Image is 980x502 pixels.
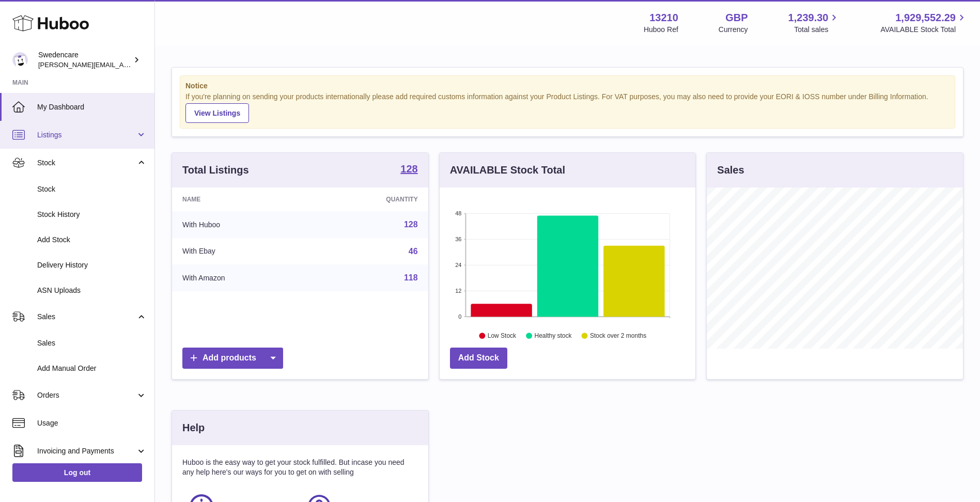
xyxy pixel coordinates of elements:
[534,332,572,339] text: Healthy stock
[182,163,249,177] h3: Total Listings
[400,164,417,176] a: 128
[37,235,147,245] span: Add Stock
[37,260,147,270] span: Delivery History
[38,60,262,69] span: [PERSON_NAME][EMAIL_ADDRESS][PERSON_NAME][DOMAIN_NAME]
[37,364,147,373] span: Add Manual Order
[37,210,147,219] span: Stock History
[649,11,678,25] strong: 13210
[788,11,829,25] span: 1,239.30
[644,25,678,35] div: Huboo Ref
[312,187,428,211] th: Quantity
[172,211,312,238] td: With Huboo
[172,238,312,265] td: With Ebay
[488,332,517,339] text: Low Stock
[719,25,748,35] div: Currency
[404,220,418,229] a: 128
[172,264,312,291] td: With Amazon
[37,338,147,348] span: Sales
[37,102,147,112] span: My Dashboard
[788,11,841,35] a: 1,239.30 Total sales
[185,103,249,123] a: View Listings
[450,163,565,177] h3: AVAILABLE Stock Total
[37,390,136,400] span: Orders
[400,164,417,174] strong: 128
[182,458,418,477] p: Huboo is the easy way to get your stock fulfilled. But incase you need any help here's our ways f...
[455,210,461,216] text: 48
[37,130,136,140] span: Listings
[185,81,950,91] strong: Notice
[717,163,744,177] h3: Sales
[182,421,205,435] h3: Help
[725,11,748,25] strong: GBP
[880,25,968,35] span: AVAILABLE Stock Total
[172,187,312,211] th: Name
[37,158,136,168] span: Stock
[880,11,968,35] a: 1,929,552.29 AVAILABLE Stock Total
[458,313,461,320] text: 0
[182,348,283,369] a: Add products
[455,236,461,242] text: 36
[12,463,142,482] a: Log out
[185,92,950,123] div: If you're planning on sending your products internationally please add required customs informati...
[37,184,147,194] span: Stock
[409,247,418,256] a: 46
[37,286,147,295] span: ASN Uploads
[38,50,131,70] div: Swedencare
[37,312,136,322] span: Sales
[450,348,507,369] a: Add Stock
[455,288,461,294] text: 12
[12,52,28,68] img: daniel.corbridge@swedencare.co.uk
[455,262,461,268] text: 24
[404,273,418,282] a: 118
[37,418,147,428] span: Usage
[794,25,840,35] span: Total sales
[37,446,136,456] span: Invoicing and Payments
[895,11,956,25] span: 1,929,552.29
[590,332,646,339] text: Stock over 2 months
